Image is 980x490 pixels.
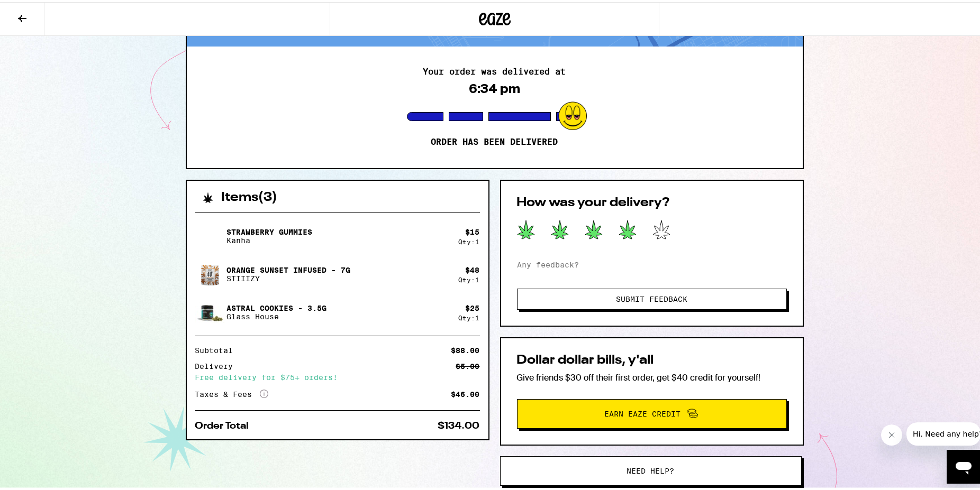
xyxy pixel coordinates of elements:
span: Hi. Need any help? [6,7,76,16]
button: Earn Eaze Credit [517,397,787,427]
p: STIIIZY [227,272,351,281]
h2: How was your delivery? [517,195,787,207]
p: Kanha [227,234,313,243]
input: Any feedback? [517,255,787,271]
span: Earn Eaze Credit [605,408,681,415]
p: Astral Cookies - 3.5g [227,302,327,310]
span: Need help? [627,465,675,473]
div: $ 48 [466,264,480,272]
h2: Items ( 3 ) [222,189,278,202]
p: Order has been delivered [431,135,558,145]
div: Subtotal [195,345,241,352]
div: Free delivery for $75+ orders! [195,372,480,379]
div: $88.00 [451,345,480,352]
span: Submit Feedback [616,293,687,301]
img: Strawberry Gummies [195,219,225,249]
p: Orange Sunset Infused - 7g [227,264,351,272]
div: $ 25 [466,302,480,310]
div: Qty: 1 [459,236,480,243]
div: $46.00 [451,389,480,396]
div: $134.00 [438,419,480,429]
div: $5.00 [456,360,480,368]
div: Delivery [195,360,241,368]
p: Strawberry Gummies [227,226,313,234]
img: Astral Cookies - 3.5g [195,295,225,325]
h2: Dollar dollar bills, y'all [517,352,787,365]
div: Order Total [195,419,257,429]
p: Glass House [227,310,327,319]
div: $ 15 [466,226,480,234]
iframe: Close message [881,422,902,443]
button: Need help? [500,454,802,484]
button: Submit Feedback [517,286,787,308]
div: Qty: 1 [459,274,480,281]
img: Orange Sunset Infused - 7g [195,257,225,287]
div: Qty: 1 [459,312,480,319]
h2: Your order was delivered at [423,66,566,74]
div: Taxes & Fees [195,387,268,397]
p: Give friends $30 off their first order, get $40 credit for yourself! [517,370,787,381]
div: 6:34 pm [469,79,520,94]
